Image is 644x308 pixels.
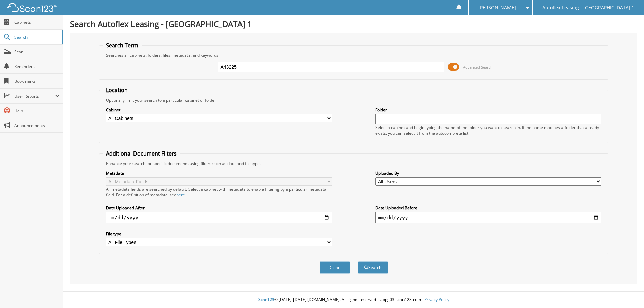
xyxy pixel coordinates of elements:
[176,192,185,198] a: here
[106,170,332,176] label: Metadata
[375,125,601,136] div: Select a cabinet and begin typing the name of the folder you want to search in. If the name match...
[14,49,60,55] span: Scan
[70,18,637,29] h1: Search Autoflex Leasing - [GEOGRAPHIC_DATA] 1
[103,42,142,49] legend: Search Term
[106,231,332,237] label: File type
[463,65,493,70] span: Advanced Search
[320,261,350,274] button: Clear
[542,6,634,10] span: Autoflex Leasing - [GEOGRAPHIC_DATA] 1
[375,107,601,113] label: Folder
[14,34,59,40] span: Search
[14,64,60,69] span: Reminders
[14,93,55,99] span: User Reports
[478,6,516,10] span: [PERSON_NAME]
[106,186,332,198] div: All metadata fields are searched by default. Select a cabinet with metadata to enable filtering b...
[106,107,332,113] label: Cabinet
[610,276,644,308] iframe: Chat Widget
[106,212,332,223] input: start
[14,19,60,25] span: Cabinets
[424,297,449,302] a: Privacy Policy
[103,150,180,157] legend: Additional Document Filters
[103,161,605,166] div: Enhance your search for specific documents using filters such as date and file type.
[103,97,605,103] div: Optionally limit your search to a particular cabinet or folder
[375,205,601,211] label: Date Uploaded Before
[103,52,605,58] div: Searches all cabinets, folders, files, metadata, and keywords
[375,212,601,223] input: end
[14,108,60,114] span: Help
[106,205,332,211] label: Date Uploaded After
[14,123,60,128] span: Announcements
[14,78,60,84] span: Bookmarks
[63,292,644,308] div: © [DATE]-[DATE] [DOMAIN_NAME]. All rights reserved | appg03-scan123-com |
[103,86,131,94] legend: Location
[358,261,388,274] button: Search
[258,297,274,302] span: Scan123
[375,170,601,176] label: Uploaded By
[7,3,57,12] img: scan123-logo-white.svg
